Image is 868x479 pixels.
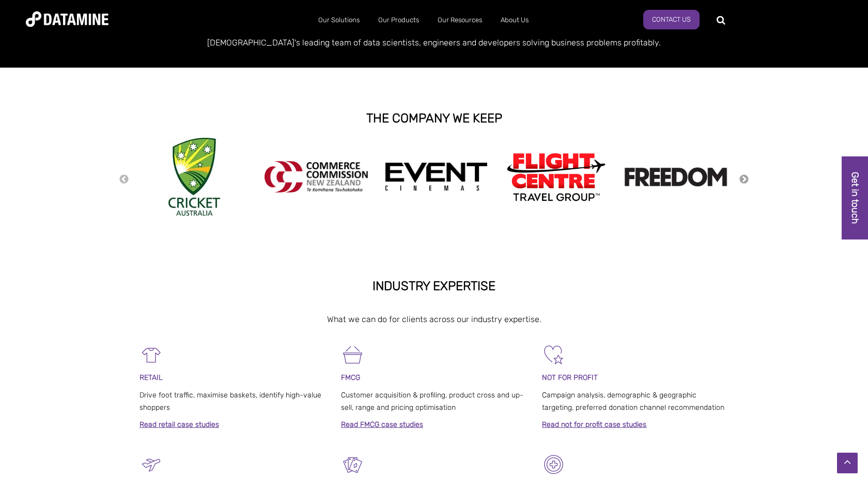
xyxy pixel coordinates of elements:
[168,138,220,216] img: Cricket Australia
[139,420,219,429] a: Read retail case studies
[139,453,163,476] img: Travel & Tourism
[373,279,495,293] strong: INDUSTRY EXPERTISE
[341,420,423,429] a: Read FMCG case studies
[384,162,488,192] img: event cinemas
[119,174,129,185] button: Previous
[643,10,700,29] a: Contact us
[139,36,729,50] p: [DEMOGRAPHIC_DATA]'s leading team of data scientists, engineers and developers solving business p...
[428,7,491,34] a: Our Resources
[504,150,608,203] img: Flight Centre
[309,7,369,34] a: Our Solutions
[341,453,364,476] img: Entertainment
[26,11,109,27] img: Datamine
[739,174,749,185] button: Next
[624,167,727,186] img: Freedom logo
[542,373,598,382] span: NOT FOR PROFIT
[366,111,502,125] strong: THE COMPANY WE KEEP
[341,343,364,366] img: FMCG
[542,420,646,429] a: Read not for profit case studies
[369,7,428,34] a: Our Products
[341,391,523,412] span: Customer acquisition & profiling, product cross and up-sell, range and pricing optimisation
[542,453,565,476] img: Healthcare
[491,7,538,34] a: About Us
[341,373,360,382] span: FMCG
[842,156,868,239] a: Get in touch
[327,314,541,324] span: What we can do for clients across our industry expertise.
[542,343,565,366] img: Not For Profit
[139,373,163,382] span: RETAIL
[139,391,321,412] span: Drive foot traffic, maximise baskets, identify high-value shoppers
[265,161,368,193] img: commercecommission
[542,391,724,412] span: Campaign analysis, demographic & geographic targeting, preferred donation channel recommendation
[139,343,163,366] img: Retail-1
